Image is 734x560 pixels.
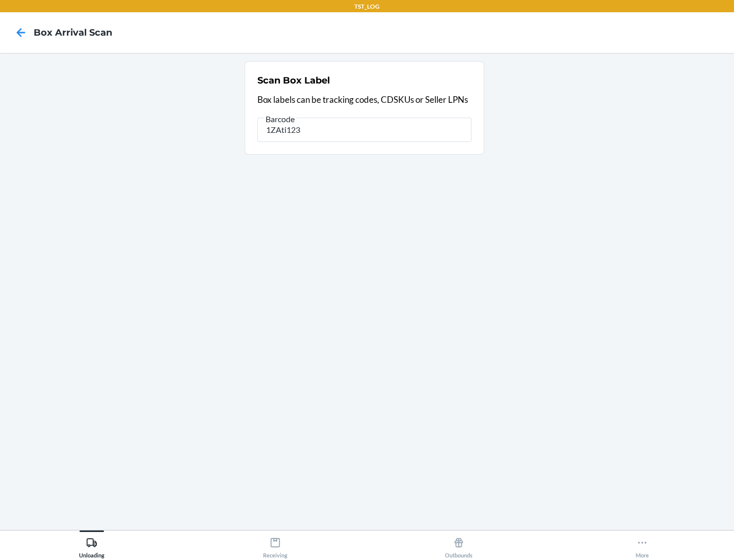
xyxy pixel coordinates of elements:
[183,530,367,558] button: Receiving
[257,118,471,142] input: Barcode
[445,533,473,558] div: Outbounds
[257,74,330,87] h2: Scan Box Label
[550,530,734,558] button: More
[264,114,296,124] span: Barcode
[257,93,471,106] p: Box labels can be tracking codes, CDSKUs or Seller LPNs
[263,533,287,558] div: Receiving
[367,530,550,558] button: Outbounds
[34,26,112,39] h4: Box Arrival Scan
[79,533,104,558] div: Unloading
[636,533,649,558] div: More
[354,2,380,11] p: TST_LOG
